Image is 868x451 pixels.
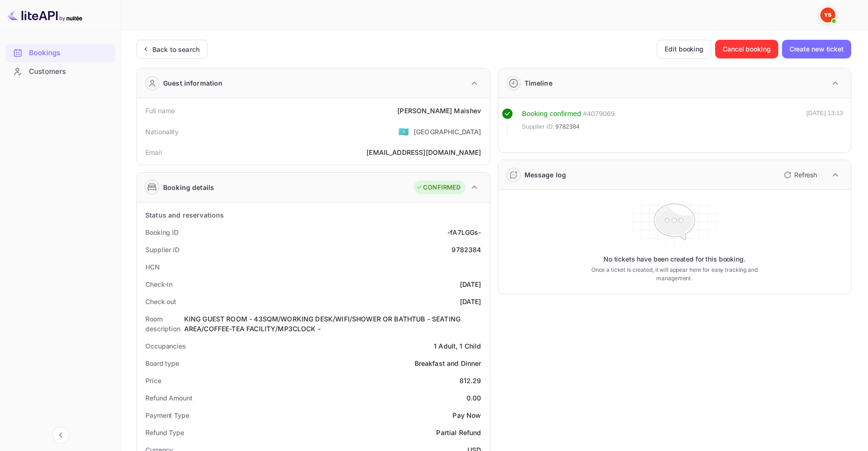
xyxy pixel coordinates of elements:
div: Booking confirmed [522,109,581,119]
img: LiteAPI logo [7,7,82,22]
div: [DATE] 13:13 [806,109,843,136]
div: -fA7LGGs- [447,227,481,237]
p: No tickets have been created for this booking. [603,255,746,264]
div: HCN [145,262,160,272]
div: Check out [145,297,176,306]
button: Refresh [778,167,821,182]
button: Cancel booking [715,40,778,58]
a: Customers [6,63,115,80]
div: Breakfast and Dinner [415,358,481,368]
div: Payment Type [145,410,189,420]
div: Room description [145,314,184,334]
button: Edit booking [657,40,711,58]
div: 9782384 [452,245,481,255]
div: Full name [145,106,175,116]
div: Booking details [163,182,214,192]
button: Collapse navigation [52,427,69,444]
div: Partial Refund [436,428,481,437]
div: [PERSON_NAME] Maishev [397,106,481,116]
div: Refund Amount [145,393,193,403]
span: 9782384 [555,122,580,131]
div: [GEOGRAPHIC_DATA] [414,127,481,137]
div: Bookings [6,44,115,62]
div: Refund Type [145,428,184,437]
div: Supplier ID [145,245,179,255]
div: Email [145,147,162,157]
div: 812.29 [459,376,481,386]
div: 0.00 [466,393,481,403]
div: CONFIRMED [416,183,460,192]
div: Back to search [152,44,200,54]
img: Yandex Support [820,7,835,22]
div: Price [145,376,161,386]
p: Refresh [794,170,817,180]
div: Occupancies [145,341,186,351]
div: Message log [524,170,567,180]
div: [EMAIL_ADDRESS][DOMAIN_NAME] [366,147,481,157]
div: KING GUEST ROOM - 43SQM/WORKING DESK/WIFI/SHOWER OR BATHTUB - SEATING AREA/COFFEE-TEA FACILITY/MP... [184,314,481,334]
div: Customers [29,66,111,77]
div: Customers [6,63,115,81]
span: United States [398,123,409,140]
span: Supplier ID: [522,122,555,131]
div: Bookings [29,48,111,58]
div: Guest information [163,78,223,88]
button: Create new ticket [782,40,851,58]
div: Check-in [145,279,172,289]
div: Nationality [145,127,179,137]
div: Timeline [524,78,552,88]
div: # 4079069 [583,109,615,119]
p: Once a ticket is created, it will appear here for easy tracking and management. [580,266,769,283]
div: 1 Adult, 1 Child [434,341,481,351]
div: Board type [145,358,179,368]
div: [DATE] [460,297,481,306]
div: [DATE] [460,279,481,289]
div: Pay Now [452,410,481,420]
div: Status and reservations [145,210,224,220]
div: Booking ID [145,227,179,237]
a: Bookings [6,44,115,61]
